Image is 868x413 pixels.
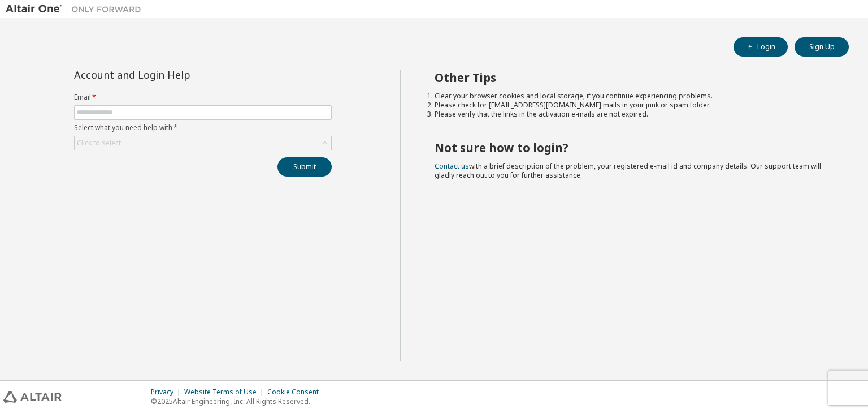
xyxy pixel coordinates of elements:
h2: Not sure how to login? [435,140,829,155]
div: Click to select [75,136,331,150]
label: Select what you need help with [74,123,332,132]
img: altair_logo.svg [3,391,62,403]
label: Email [74,93,332,102]
div: Account and Login Help [74,70,280,79]
p: © 2025 Altair Engineering, Inc. All Rights Reserved. [151,397,325,406]
div: Click to select [77,139,121,148]
li: Clear your browser cookies and local storage, if you continue experiencing problems. [435,92,829,101]
a: Contact us [435,161,469,171]
li: Please verify that the links in the activation e-mails are not expired. [435,110,829,119]
button: Submit [277,157,332,177]
div: Cookie Consent [267,388,325,397]
span: with a brief description of the problem, your registered e-mail id and company details. Our suppo... [435,161,821,180]
h2: Other Tips [435,70,829,85]
div: Website Terms of Use [184,388,267,397]
button: Login [734,37,788,57]
button: Sign Up [795,37,849,57]
li: Please check for [EMAIL_ADDRESS][DOMAIN_NAME] mails in your junk or spam folder. [435,101,829,110]
img: Altair One [6,3,147,15]
div: Privacy [151,388,184,397]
